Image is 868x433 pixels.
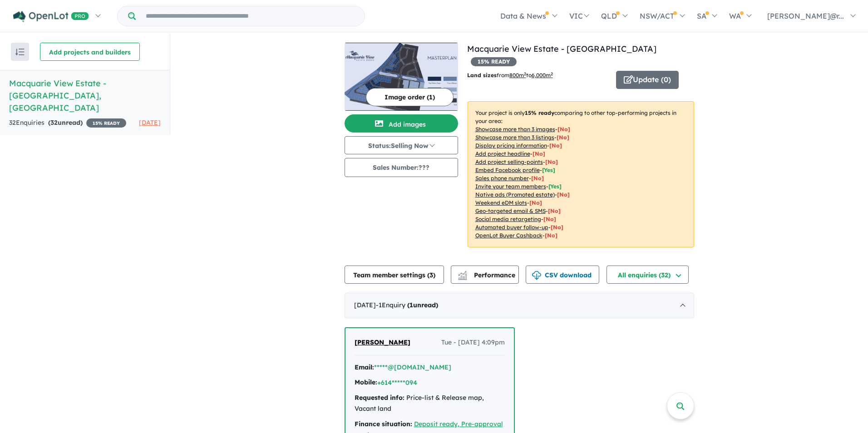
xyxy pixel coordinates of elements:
[458,274,467,280] img: bar-chart.svg
[475,158,543,165] u: Add project selling-points
[532,271,541,280] img: download icon
[468,101,694,247] p: Your project is only comparing to other top-performing projects in your area: - - - - - - - - - -...
[355,394,404,402] strong: Requested info:
[376,301,438,309] span: - 1 Enquir y
[355,393,505,414] div: Price-list & Release map, Vacant land
[475,199,527,206] u: Weekend eDM slots
[9,77,161,114] h5: Macquarie View Estate - [GEOGRAPHIC_DATA] , [GEOGRAPHIC_DATA]
[345,43,458,111] img: Macquarie View Estate - Dubbo
[50,118,58,127] span: 32
[545,158,558,165] span: [ No ]
[366,88,454,106] button: Image order (1)
[355,337,410,348] a: [PERSON_NAME]
[409,301,413,309] span: 1
[549,142,562,149] span: [ No ]
[355,420,412,428] strong: Finance situation:
[526,72,553,79] span: to
[557,191,570,198] span: [No]
[531,175,544,182] span: [ No ]
[557,134,569,141] span: [ No ]
[475,191,555,198] u: Native ads (Promoted estate)
[467,72,497,79] b: Land sizes
[475,232,542,239] u: OpenLot Buyer Cashback
[355,338,410,346] span: [PERSON_NAME]
[475,207,546,214] u: Geo-targeted email & SMS
[475,150,530,157] u: Add project headline
[767,11,844,20] span: [PERSON_NAME]@r...
[138,6,363,26] input: Try estate name, suburb, builder or developer
[13,11,89,22] img: Openlot PRO Logo White
[616,71,679,89] button: Update (0)
[48,118,83,127] strong: ( unread)
[345,158,458,177] button: Sales Number:???
[475,175,529,182] u: Sales phone number
[458,271,466,276] img: line-chart.svg
[548,207,561,214] span: [No]
[607,266,689,284] button: All enquiries (32)
[524,71,526,76] sup: 2
[475,126,555,133] u: Showcase more than 3 images
[451,266,519,284] button: Performance
[551,71,553,76] sup: 2
[407,301,438,309] strong: ( unread)
[475,224,548,231] u: Automated buyer follow-up
[86,118,126,128] span: 15 % READY
[139,118,161,127] span: [DATE]
[15,49,25,55] img: sort.svg
[475,142,547,149] u: Display pricing information
[345,136,458,154] button: Status:Selling Now
[355,378,377,386] strong: Mobile:
[475,167,540,173] u: Embed Facebook profile
[345,114,458,133] button: Add images
[543,216,556,222] span: [No]
[529,199,542,206] span: [No]
[355,363,374,371] strong: Email:
[509,72,526,79] u: 800 m
[9,118,126,128] div: 32 Enquir ies
[542,167,555,173] span: [ Yes ]
[475,216,541,222] u: Social media retargeting
[548,183,562,190] span: [ Yes ]
[533,150,545,157] span: [ No ]
[345,293,694,318] div: [DATE]
[557,126,570,133] span: [ No ]
[545,232,557,239] span: [No]
[441,337,505,348] span: Tue - [DATE] 4:09pm
[471,57,517,66] span: 15 % READY
[526,266,599,284] button: CSV download
[532,72,553,79] u: 6,000 m
[467,44,656,54] a: Macquarie View Estate - [GEOGRAPHIC_DATA]
[345,266,444,284] button: Team member settings (3)
[429,271,433,279] span: 3
[475,183,546,190] u: Invite your team members
[459,271,515,279] span: Performance
[40,43,140,61] button: Add projects and builders
[525,109,554,116] b: 15 % ready
[551,224,563,231] span: [No]
[467,71,609,80] p: from
[475,134,554,141] u: Showcase more than 3 listings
